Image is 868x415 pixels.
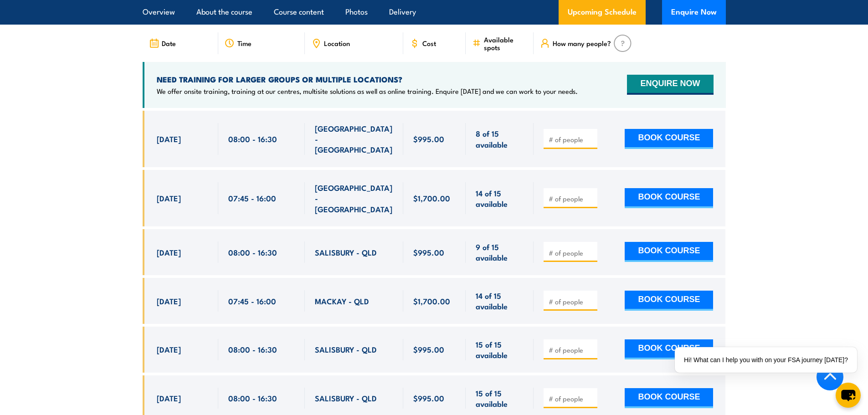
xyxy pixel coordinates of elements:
[625,339,713,359] button: BOOK COURSE
[315,123,393,155] span: [GEOGRAPHIC_DATA] - [GEOGRAPHIC_DATA]
[476,241,524,263] span: 9 of 15 available
[157,74,578,84] h4: NEED TRAINING FOR LARGER GROUPS OR MULTIPLE LOCATIONS?
[413,193,450,203] span: $1,700.00
[476,339,524,360] span: 15 of 15 available
[549,345,594,354] input: # of people
[549,394,594,403] input: # of people
[675,347,857,373] div: Hi! What can I help you with on your FSA journey [DATE]?
[476,388,524,409] span: 15 of 15 available
[476,128,524,149] span: 8 of 15 available
[625,242,713,262] button: BOOK COURSE
[549,248,594,257] input: # of people
[157,87,578,96] p: We offer onsite training, training at our centres, multisite solutions as well as online training...
[625,129,713,149] button: BOOK COURSE
[413,344,444,354] span: $995.00
[549,297,594,306] input: # of people
[413,296,450,306] span: $1,700.00
[553,39,611,47] span: How many people?
[228,247,277,257] span: 08:00 - 16:30
[157,133,181,144] span: [DATE]
[315,344,377,354] span: SALISBURY - QLD
[228,133,277,144] span: 08:00 - 16:30
[422,39,436,47] span: Cost
[157,393,181,403] span: [DATE]
[413,393,444,403] span: $995.00
[228,393,277,403] span: 08:00 - 16:30
[476,290,524,312] span: 14 of 15 available
[237,39,252,47] span: Time
[625,291,713,311] button: BOOK COURSE
[228,344,277,354] span: 08:00 - 16:30
[627,75,713,95] button: ENQUIRE NOW
[157,247,181,257] span: [DATE]
[476,188,524,209] span: 14 of 15 available
[413,133,444,144] span: $995.00
[315,393,377,403] span: SALISBURY - QLD
[157,344,181,354] span: [DATE]
[549,135,594,144] input: # of people
[484,36,527,51] span: Available spots
[315,296,369,306] span: MACKAY - QLD
[324,39,350,47] span: Location
[549,194,594,203] input: # of people
[162,39,176,47] span: Date
[413,247,444,257] span: $995.00
[228,193,276,203] span: 07:45 - 16:00
[315,182,393,214] span: [GEOGRAPHIC_DATA] - [GEOGRAPHIC_DATA]
[625,188,713,208] button: BOOK COURSE
[228,296,276,306] span: 07:45 - 16:00
[836,383,861,408] button: chat-button
[625,388,713,408] button: BOOK COURSE
[157,296,181,306] span: [DATE]
[315,247,377,257] span: SALISBURY - QLD
[157,193,181,203] span: [DATE]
